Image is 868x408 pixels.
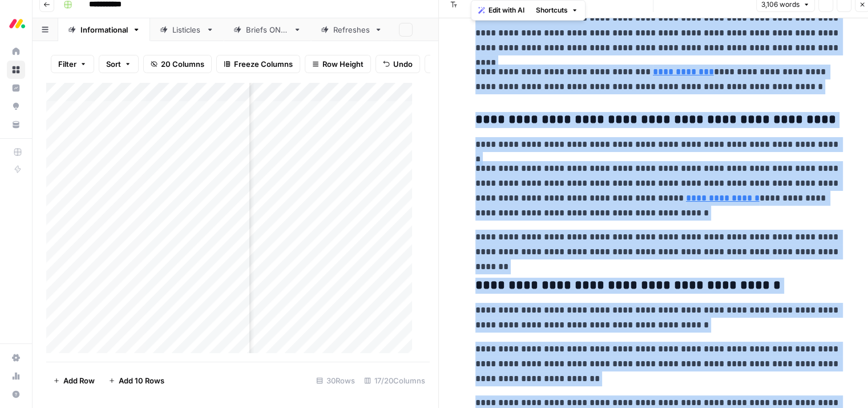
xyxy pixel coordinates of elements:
span: Filter [58,58,76,70]
a: Usage [7,367,25,385]
a: Refreshes [311,18,392,41]
div: Briefs ONLY [246,24,289,35]
span: Add Row [63,375,95,386]
button: Add 10 Rows [102,371,171,390]
a: Insights [7,79,25,97]
a: Home [7,42,25,61]
div: Refreshes [333,24,370,35]
button: Sort [99,55,139,73]
span: 20 Columns [161,58,204,70]
a: Your Data [7,115,25,134]
a: Listicles [150,18,224,41]
span: Shortcuts [536,5,568,15]
button: Help + Support [7,385,25,403]
div: Listicles [172,24,201,35]
button: Row Height [305,55,371,73]
button: Shortcuts [531,3,583,18]
span: Add 10 Rows [119,375,164,386]
button: Add Row [46,371,102,390]
a: Opportunities [7,97,25,115]
a: Informational [58,18,150,41]
div: Informational [80,24,128,35]
span: Sort [106,58,121,70]
button: Undo [376,55,420,73]
button: 20 Columns [143,55,212,73]
div: 30 Rows [312,371,360,390]
button: Edit with AI [474,3,529,18]
span: Freeze Columns [234,58,293,70]
div: 17/20 Columns [360,371,430,390]
a: Settings [7,349,25,367]
span: Edit with AI [488,5,524,15]
button: Filter [51,55,94,73]
span: Row Height [322,58,364,70]
button: Workspace: Monday.com [7,9,25,38]
button: Freeze Columns [216,55,300,73]
img: Monday.com Logo [7,13,27,34]
a: Browse [7,61,25,79]
a: Briefs ONLY [224,18,311,41]
span: Undo [393,58,413,70]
